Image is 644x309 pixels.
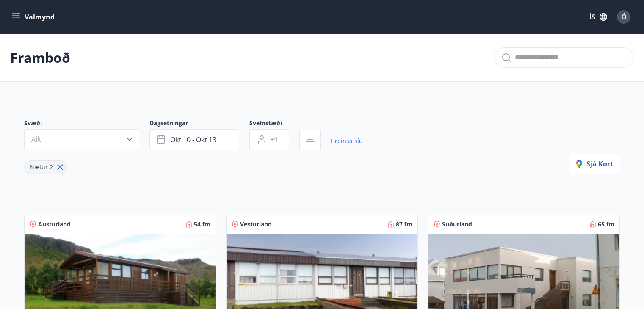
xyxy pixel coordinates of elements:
button: ÍS [585,9,612,25]
button: Ó [614,7,634,27]
span: 65 fm [598,220,614,229]
span: Austurland [38,220,71,229]
button: Sjá kort [569,154,620,174]
span: Ó [621,12,627,22]
span: Nætur 2 [30,163,53,171]
span: 54 fm [194,220,210,229]
span: Suðurland [442,220,472,229]
span: Svæði [24,119,149,129]
span: Dagsetningar [149,119,249,129]
span: 87 fm [396,220,412,229]
button: okt 10 - okt 13 [149,129,239,150]
span: Vesturland [240,220,272,229]
span: +1 [270,135,278,144]
span: Allt [31,135,41,144]
button: Allt [24,129,139,149]
span: Svefnstæði [249,119,299,129]
button: menu [10,9,58,25]
p: Framboð [10,48,70,67]
div: Nætur 2 [24,160,67,174]
span: okt 10 - okt 13 [170,135,216,144]
button: +1 [249,129,289,150]
a: Hreinsa síu [331,132,363,150]
span: Sjá kort [576,159,613,168]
